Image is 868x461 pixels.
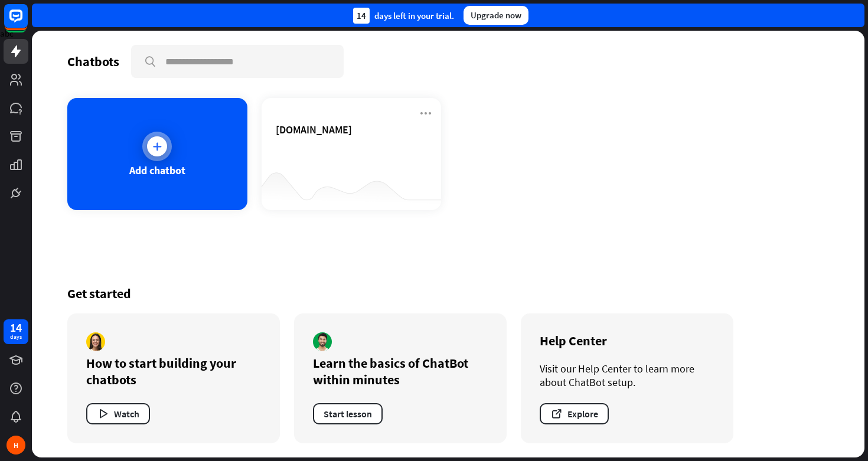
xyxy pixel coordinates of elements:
[4,319,28,344] a: 14 days
[86,355,261,388] div: How to start building your chatbots
[313,403,383,424] button: Start lesson
[10,333,22,341] div: days
[464,6,528,25] div: Upgrade now
[86,332,105,351] img: author
[353,8,454,24] div: days left in your trial.
[6,436,25,455] div: H
[10,322,22,333] div: 14
[540,362,714,389] div: Visit our Help Center to learn more about ChatBot setup.
[9,5,45,40] button: Open LiveChat chat widget
[540,403,609,424] button: Explore
[67,285,829,302] div: Get started
[540,332,714,349] div: Help Center
[353,8,370,24] div: 14
[67,53,119,70] div: Chatbots
[129,164,185,177] div: Add chatbot
[276,123,352,136] span: hit.club
[86,403,150,424] button: Watch
[313,355,488,388] div: Learn the basics of ChatBot within minutes
[313,332,332,351] img: author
